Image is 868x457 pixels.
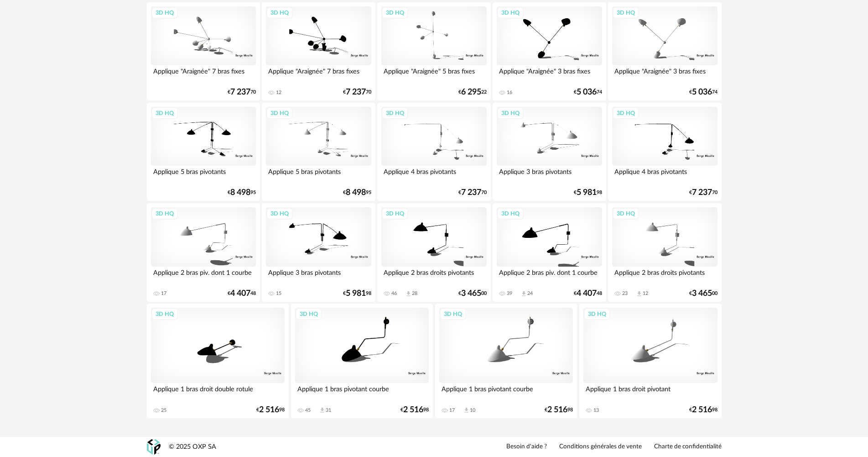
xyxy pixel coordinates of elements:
[692,290,712,297] span: 3 465
[527,290,533,297] div: 24
[381,267,486,285] div: Applique 2 bras droits pivotants
[326,407,331,414] div: 31
[583,383,717,401] div: Applique 1 bras droit pivotant
[692,189,712,196] span: 7 237
[654,443,722,451] a: Charte de confidentialité
[230,189,250,196] span: 8 498
[230,89,250,95] span: 7 237
[161,407,166,414] div: 25
[382,208,408,220] div: 3D HQ
[377,2,490,101] a: 3D HQ Applique "Araignée" 5 bras fixes €6 29522
[493,203,606,302] a: 3D HQ Applique 2 bras piv. dont 1 courbe 39 Download icon 24 €4 40748
[266,166,371,184] div: Applique 5 bras pivotants
[412,290,417,297] div: 28
[577,189,597,196] span: 5 981
[463,407,470,414] span: Download icon
[262,203,375,302] a: 3D HQ Applique 3 bras pivotants 15 €5 98198
[319,407,326,414] span: Download icon
[520,290,527,297] span: Download icon
[497,267,602,285] div: Applique 2 bras piv. dont 1 courbe
[559,443,642,451] a: Conditions générales de vente
[147,103,260,201] a: 3D HQ Applique 5 bras pivotants €8 49895
[161,290,166,297] div: 17
[381,65,486,84] div: Applique "Araignée" 5 bras fixes
[382,7,408,19] div: 3D HQ
[574,189,602,196] div: € 98
[689,189,717,196] div: € 70
[577,89,597,95] span: 5 036
[346,290,366,297] span: 5 981
[574,89,602,95] div: € 74
[147,439,161,455] img: OXP
[228,189,256,196] div: € 95
[382,107,408,119] div: 3D HQ
[608,103,721,201] a: 3D HQ Applique 4 bras pivotants €7 23770
[169,443,216,452] div: © 2025 OXP SA
[497,107,524,119] div: 3D HQ
[266,267,371,285] div: Applique 3 bras pivotants
[689,407,717,413] div: € 98
[622,290,628,297] div: 23
[692,89,712,95] span: 5 036
[613,107,639,119] div: 3D HQ
[439,383,573,401] div: Applique 1 bras pivotant courbe
[266,7,293,19] div: 3D HQ
[151,267,256,285] div: Applique 2 bras piv. dont 1 courbe
[458,290,487,297] div: € 00
[266,107,293,119] div: 3D HQ
[262,2,375,101] a: 3D HQ Applique "Araignée" 7 bras fixes 12 €7 23770
[461,89,481,95] span: 6 295
[574,290,602,297] div: € 48
[147,203,260,302] a: 3D HQ Applique 2 bras piv. dont 1 courbe 17 €4 40748
[147,304,289,418] a: 3D HQ Applique 1 bras droit double rotule 25 €2 51698
[228,89,256,95] div: € 70
[391,290,397,297] div: 46
[151,308,178,320] div: 3D HQ
[449,407,455,414] div: 17
[613,208,639,220] div: 3D HQ
[593,407,599,414] div: 13
[151,383,285,401] div: Applique 1 bras droit double rotule
[458,89,487,95] div: € 22
[346,189,366,196] span: 8 498
[689,89,717,95] div: € 74
[507,89,512,96] div: 16
[579,304,722,418] a: 3D HQ Applique 1 bras droit pivotant 13 €2 51698
[608,2,721,101] a: 3D HQ Applique "Araignée" 3 bras fixes €5 03674
[276,89,281,96] div: 12
[493,2,606,101] a: 3D HQ Applique "Araignée" 3 bras fixes 16 €5 03674
[377,203,490,302] a: 3D HQ Applique 2 bras droits pivotants 46 Download icon 28 €3 46500
[151,7,178,19] div: 3D HQ
[403,407,423,413] span: 2 516
[643,290,648,297] div: 12
[461,189,481,196] span: 7 237
[405,290,412,297] span: Download icon
[612,267,717,285] div: Applique 2 bras droits pivotants
[497,208,524,220] div: 3D HQ
[461,290,481,297] span: 3 465
[266,65,371,84] div: Applique "Araignée" 7 bras fixes
[276,290,281,297] div: 15
[343,290,371,297] div: € 98
[577,290,597,297] span: 4 407
[296,308,322,320] div: 3D HQ
[613,7,639,19] div: 3D HQ
[545,407,573,413] div: € 98
[151,166,256,184] div: Applique 5 bras pivotants
[151,208,178,220] div: 3D HQ
[147,2,260,101] a: 3D HQ Applique "Araignée" 7 bras fixes €7 23770
[377,103,490,201] a: 3D HQ Applique 4 bras pivotants €7 23770
[608,203,721,302] a: 3D HQ Applique 2 bras droits pivotants 23 Download icon 12 €3 46500
[343,89,371,95] div: € 70
[497,65,602,84] div: Applique "Araignée" 3 bras fixes
[291,304,433,418] a: 3D HQ Applique 1 bras pivotant courbe 45 Download icon 31 €2 51698
[381,166,486,184] div: Applique 4 bras pivotants
[493,103,606,201] a: 3D HQ Applique 3 bras pivotants €5 98198
[343,189,371,196] div: € 95
[612,166,717,184] div: Applique 4 bras pivotants
[636,290,643,297] span: Download icon
[230,290,250,297] span: 4 407
[228,290,256,297] div: € 48
[262,103,375,201] a: 3D HQ Applique 5 bras pivotants €8 49895
[435,304,577,418] a: 3D HQ Applique 1 bras pivotant courbe 17 Download icon 10 €2 51698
